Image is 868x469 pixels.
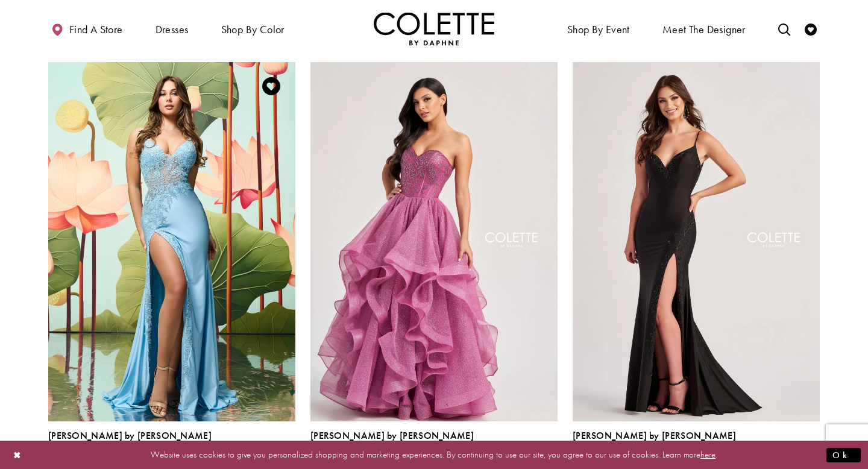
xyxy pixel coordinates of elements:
[259,74,284,99] a: Add to Wishlist
[662,24,746,36] span: Meet the designer
[802,12,820,45] a: Check Wishlist
[7,444,28,465] button: Close Dialog
[218,12,288,45] span: Shop by color
[310,429,474,442] span: [PERSON_NAME] by [PERSON_NAME]
[573,430,736,456] div: Colette by Daphne Style No. CL8485
[659,12,749,45] a: Meet the designer
[48,429,212,442] span: [PERSON_NAME] by [PERSON_NAME]
[374,12,494,45] a: Visit Home Page
[567,24,630,36] span: Shop By Event
[156,24,189,36] span: Dresses
[48,430,212,456] div: Colette by Daphne Style No. CL8535
[310,62,558,421] a: Visit Colette by Daphne Style No. CL8200 Page
[310,430,474,456] div: Colette by Daphne Style No. CL8200
[775,12,793,45] a: Toggle search
[826,447,861,462] button: Submit Dialog
[564,12,633,45] span: Shop By Event
[48,62,295,421] a: Visit Colette by Daphne Style No. CL8535 Page
[87,447,781,463] p: Website uses cookies to give you personalized shopping and marketing experiences. By continuing t...
[69,24,123,36] span: Find a store
[153,12,192,45] span: Dresses
[573,429,736,442] span: [PERSON_NAME] by [PERSON_NAME]
[374,12,494,45] img: Colette by Daphne
[221,24,285,36] span: Shop by color
[48,12,125,45] a: Find a store
[700,449,715,461] a: here
[573,62,820,421] a: Visit Colette by Daphne Style No. CL8485 Page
